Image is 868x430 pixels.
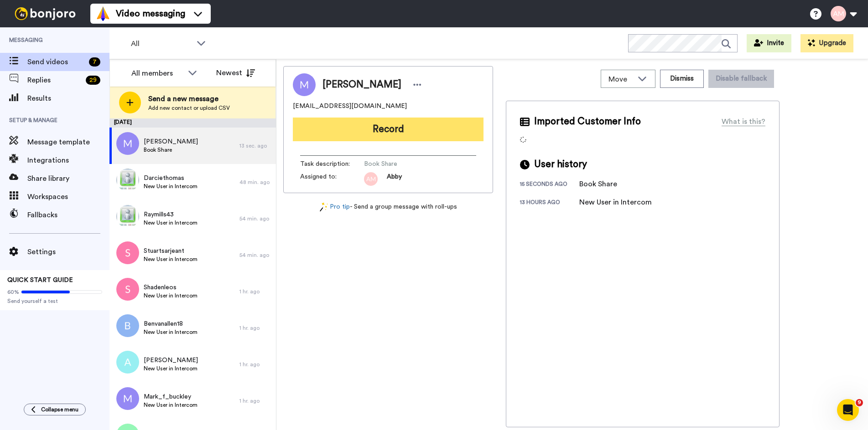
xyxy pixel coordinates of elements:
[239,142,271,149] div: 13 sec. ago
[387,172,402,186] span: Abby
[364,159,451,169] span: Book Share
[293,118,483,141] button: Record
[27,210,109,220] span: Fallbacks
[520,180,579,189] div: 15 seconds ago
[144,137,198,146] span: [PERSON_NAME]
[144,210,198,219] span: Raymills43
[722,116,765,127] div: What is this?
[27,246,109,257] span: Settings
[27,137,109,148] span: Message template
[144,292,198,299] span: New User in Intercom
[144,219,198,226] span: New User in Intercom
[608,74,633,85] span: Move
[708,70,774,88] button: Disable fallback
[800,34,853,52] button: Upgrade
[144,283,198,292] span: Shadenleos
[116,278,139,301] img: s.png
[116,7,185,20] span: Video messaging
[96,6,110,21] img: vm-color.svg
[856,399,863,406] span: 9
[144,328,198,336] span: New User in Intercom
[27,56,85,67] span: Send videos
[86,76,100,85] div: 29
[148,93,230,104] span: Send a new message
[239,251,271,259] div: 54 min. ago
[116,241,139,264] img: s.png
[283,202,493,212] div: - Send a group message with roll-ups
[364,172,378,186] img: am.png
[7,288,19,296] span: 60%
[89,57,100,67] div: 7
[747,34,791,52] button: Invite
[116,169,139,191] img: 6d440540-1894-4af1-854f-a4cb13fa7199.jpg
[579,179,625,189] div: Book Share
[239,288,271,295] div: 1 hr. ago
[144,256,198,263] span: New User in Intercom
[320,202,328,212] img: magic-wand.svg
[322,78,401,92] span: [PERSON_NAME]
[534,115,641,128] span: Imported Customer Info
[239,179,271,186] div: 48 min. ago
[27,155,109,166] span: Integrations
[27,75,82,86] span: Replies
[144,319,198,328] span: Benvanallen18
[293,102,407,111] span: [EMAIL_ADDRESS][DOMAIN_NAME]
[144,146,198,154] span: Book Share
[144,174,198,183] span: Darciethomas
[144,246,198,256] span: Stuartsarjeant
[7,277,73,283] span: QUICK START GUIDE
[148,104,230,112] span: Add new contact or upload CSV
[660,70,704,88] button: Dismiss
[41,406,78,413] span: Collapse menu
[144,356,198,365] span: [PERSON_NAME]
[837,399,859,421] iframe: Intercom live chat
[209,64,262,82] button: Newest
[320,202,350,212] a: Pro tip
[239,397,271,404] div: 1 hr. ago
[24,404,86,415] button: Collapse menu
[534,158,587,171] span: User history
[116,351,139,374] img: a.png
[293,73,316,96] img: Image of Michelle
[239,361,271,368] div: 1 hr. ago
[579,197,652,208] div: New User in Intercom
[131,38,192,49] span: All
[27,93,109,104] span: Results
[300,159,364,169] span: Task description :
[116,387,139,410] img: m.png
[144,401,198,409] span: New User in Intercom
[131,68,183,79] div: All members
[144,392,198,401] span: Mark_f_buckley
[27,173,109,184] span: Share library
[300,172,364,186] span: Assigned to:
[11,7,79,20] img: bj-logo-header-white.svg
[109,118,276,128] div: [DATE]
[7,297,102,305] span: Send yourself a test
[116,132,139,155] img: m.png
[144,365,198,372] span: New User in Intercom
[116,314,139,337] img: b.png
[27,191,109,202] span: Workspaces
[520,199,579,208] div: 13 hours ago
[239,324,271,332] div: 1 hr. ago
[116,205,139,228] img: f1eb73f4-ccc3-4a96-acf4-8a697c9a66bc.jpg
[239,215,271,222] div: 54 min. ago
[144,183,198,190] span: New User in Intercom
